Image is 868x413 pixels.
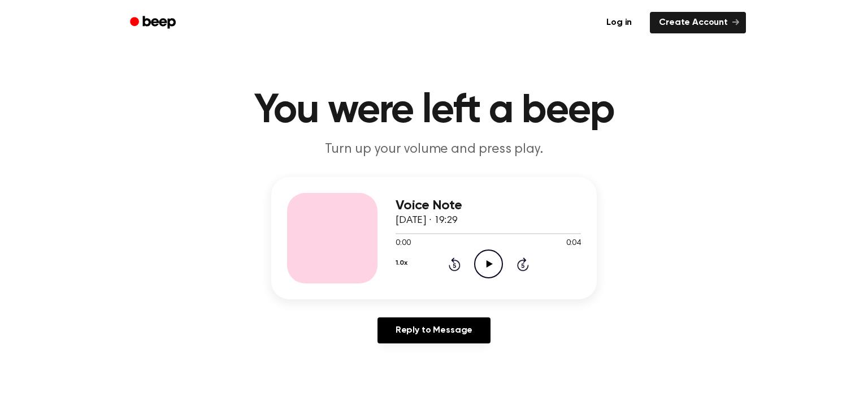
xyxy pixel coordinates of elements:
h1: You were left a beep [145,91,723,131]
a: Beep [122,12,186,34]
span: 0:04 [566,238,581,249]
span: [DATE] · 19:29 [396,216,458,226]
a: Log in [595,10,643,36]
a: Create Account [650,12,746,33]
h3: Voice Note [396,198,581,213]
a: Reply to Message [377,317,491,343]
button: 1.0x [396,253,407,273]
p: Turn up your volume and press play. [217,140,651,159]
span: 0:00 [396,238,410,249]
